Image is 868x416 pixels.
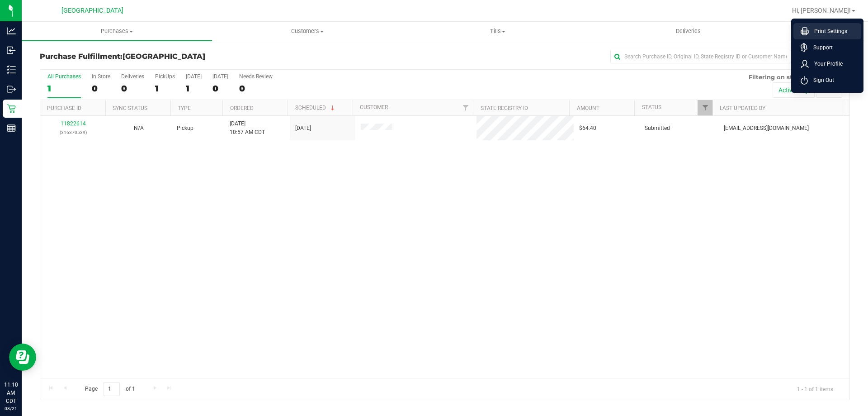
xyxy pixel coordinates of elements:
div: 0 [239,83,273,94]
li: Sign Out [793,72,861,88]
div: In Store [92,73,110,80]
span: Print Settings [809,27,847,36]
a: Last Updated By [720,105,765,111]
div: Deliveries [121,73,144,80]
p: (316370539) [46,128,100,137]
span: Page of 1 [77,382,142,396]
a: Customers [212,22,402,41]
span: [GEOGRAPHIC_DATA] [61,7,123,14]
a: Filter [698,100,712,115]
a: State Registry ID [481,105,528,111]
p: 11:10 AM CDT [4,381,18,405]
span: [DATE] [295,124,311,133]
inline-svg: Reports [7,124,16,133]
div: 1 [186,83,202,94]
span: Submitted [645,124,670,133]
h3: Purchase Fulfillment: [40,53,310,61]
inline-svg: Inbound [7,46,16,55]
span: Hi, [PERSON_NAME]! [792,7,851,14]
a: Customer [360,104,388,110]
span: Filtering on status: [749,73,807,81]
span: 1 - 1 of 1 items [790,382,840,396]
a: Purchase ID [47,105,81,111]
inline-svg: Inventory [7,65,16,74]
span: Support [808,43,833,52]
a: Amount [577,105,599,111]
span: Sign Out [808,76,834,85]
a: Tills [402,22,593,41]
div: 0 [121,83,144,94]
span: [GEOGRAPHIC_DATA] [123,52,205,61]
a: Scheduled [295,105,336,111]
a: Status [642,104,661,110]
a: Filter [458,100,473,115]
div: 1 [155,83,175,94]
inline-svg: Retail [7,104,16,113]
span: Pickup [177,124,193,133]
div: [DATE] [186,73,202,80]
input: Search Purchase ID, Original ID, State Registry ID or Customer Name... [610,50,791,63]
a: Sync Status [113,105,147,111]
span: Tills [403,27,592,35]
span: [DATE] 10:57 AM CDT [230,120,265,137]
a: Deliveries [593,22,783,41]
span: Purchases [22,27,212,35]
button: Active only [773,82,815,98]
iframe: Resource center [9,344,36,371]
div: 1 [47,83,81,94]
span: Your Profile [809,59,843,68]
div: PickUps [155,73,175,80]
button: N/A [134,124,144,133]
inline-svg: Outbound [7,85,16,94]
a: Support [801,43,858,52]
span: $64.40 [579,124,596,133]
p: 08/21 [4,405,18,412]
a: 11822614 [61,120,86,127]
a: Ordered [230,105,254,111]
a: Purchases [22,22,212,41]
span: Deliveries [664,27,713,35]
span: Not Applicable [134,125,144,131]
div: 0 [92,83,110,94]
inline-svg: Analytics [7,26,16,35]
span: Customers [212,27,402,35]
span: [EMAIL_ADDRESS][DOMAIN_NAME] [724,124,809,133]
div: [DATE] [212,73,228,80]
a: Type [178,105,191,111]
div: All Purchases [47,73,81,80]
div: Needs Review [239,73,273,80]
input: 1 [104,382,120,396]
div: 0 [212,83,228,94]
